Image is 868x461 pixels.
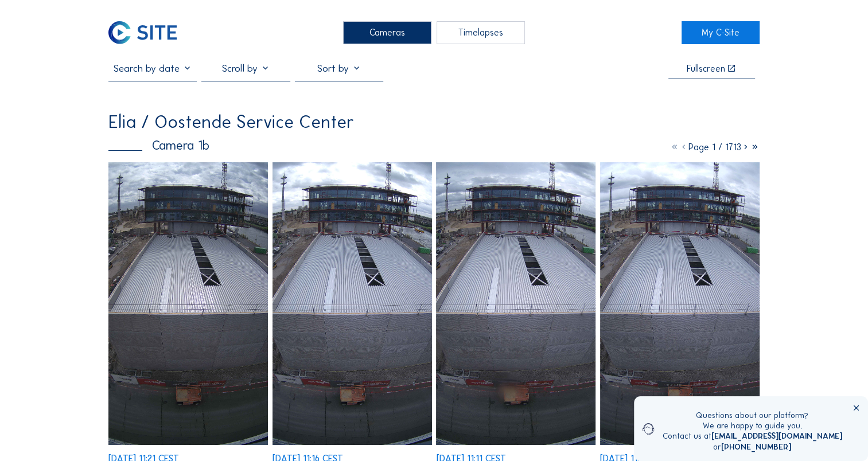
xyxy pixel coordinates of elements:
[663,421,842,431] div: We are happy to guide you.
[711,431,842,441] a: [EMAIL_ADDRESS][DOMAIN_NAME]
[108,113,355,131] div: Elia / Oostende Service Center
[436,162,595,446] img: image_52963022
[600,162,760,446] img: image_52962882
[437,21,525,44] div: Timelapses
[688,142,741,153] span: Page 1 / 1713
[108,21,177,44] img: C-SITE Logo
[687,64,725,73] div: Fullscreen
[343,21,431,44] div: Cameras
[108,62,197,75] input: Search by date 󰅀
[108,162,268,446] img: image_52963275
[663,411,842,421] div: Questions about our platform?
[721,442,791,452] a: [PHONE_NUMBER]
[108,21,186,44] a: C-SITE Logo
[273,162,432,446] img: image_52963171
[663,442,842,452] div: or
[643,411,654,447] img: operator
[663,431,842,442] div: Contact us at
[108,139,209,152] div: Camera 1b
[682,21,760,44] a: My C-Site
